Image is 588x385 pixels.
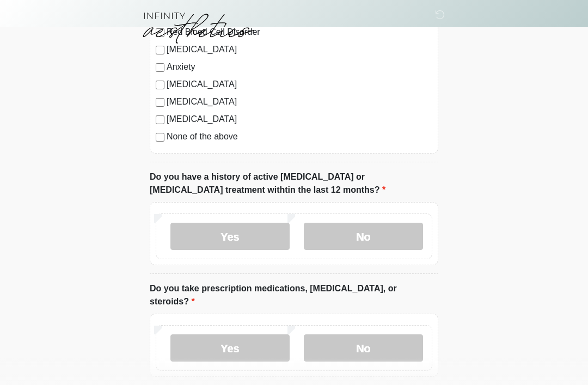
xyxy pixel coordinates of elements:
label: Do you have a history of active [MEDICAL_DATA] or [MEDICAL_DATA] treatment withtin the last 12 mo... [150,170,438,197]
label: No [304,334,423,362]
input: None of the above [156,133,164,142]
label: None of the above [167,130,432,143]
input: [MEDICAL_DATA] [156,98,164,107]
label: Anxiety [167,60,432,74]
input: [MEDICAL_DATA] [156,81,164,89]
label: No [304,223,423,250]
input: Anxiety [156,63,164,72]
label: Yes [170,334,290,362]
input: [MEDICAL_DATA] [156,115,164,124]
label: Yes [170,223,290,250]
label: Do you take prescription medications, [MEDICAL_DATA], or steroids? [150,282,438,308]
img: Infinity Aesthetics Logo [139,8,256,46]
label: [MEDICAL_DATA] [167,78,432,91]
label: [MEDICAL_DATA] [167,113,432,126]
label: [MEDICAL_DATA] [167,95,432,108]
